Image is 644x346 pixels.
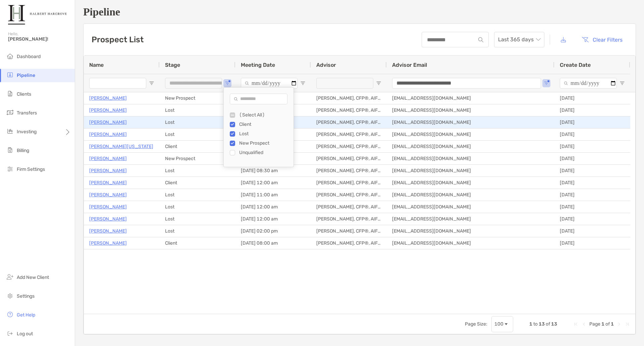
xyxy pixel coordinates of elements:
span: Investing [17,129,37,135]
div: Lost [160,129,235,140]
img: transfers icon [6,108,14,116]
img: clients icon [6,90,14,98]
span: Advisor [316,62,336,68]
span: Name [89,62,104,68]
span: to [533,321,538,327]
div: Column Filter [223,87,294,167]
div: [DATE] [554,116,630,128]
div: [EMAIL_ADDRESS][DOMAIN_NAME] [387,177,554,189]
div: [PERSON_NAME], CFP®, AIF® [311,104,387,116]
div: [PERSON_NAME], CFP®, AIF® [311,213,387,225]
div: [DATE] [554,153,630,164]
img: Zoe Logo [8,3,67,27]
a: [PERSON_NAME] [89,154,127,163]
span: 13 [551,321,557,327]
a: [PERSON_NAME][US_STATE] [89,142,153,151]
div: [EMAIL_ADDRESS][DOMAIN_NAME] [387,116,554,128]
input: Advisor Email Filter Input [392,78,541,89]
div: [EMAIL_ADDRESS][DOMAIN_NAME] [387,104,554,116]
div: Last Page [625,322,630,327]
p: [PERSON_NAME] [89,166,127,175]
div: Page Size: [465,321,487,327]
div: [EMAIL_ADDRESS][DOMAIN_NAME] [387,92,554,104]
h1: Pipeline [83,6,636,18]
div: [EMAIL_ADDRESS][DOMAIN_NAME] [387,237,554,249]
button: Open Filter Menu [620,81,625,86]
span: Transfers [17,110,37,116]
div: [DATE] [554,225,630,237]
button: Clear Filters [577,32,628,47]
div: [DATE] 12:00 am [235,177,311,189]
div: [DATE] [554,141,630,152]
input: Meeting Date Filter Input [241,78,298,89]
span: Add New Client [17,275,49,280]
input: Name Filter Input [89,78,146,89]
img: billing icon [6,146,14,154]
div: [PERSON_NAME], CFP®, AIF® [311,153,387,164]
span: Create Date [560,62,591,68]
h3: Prospect List [92,35,144,44]
span: Billing [17,148,29,153]
input: Create Date Filter Input [560,78,617,89]
span: 1 [601,321,604,327]
span: 1 [611,321,614,327]
div: [DATE] [554,237,630,249]
div: [PERSON_NAME], CFP®, AIF® [311,129,387,140]
span: Clients [17,91,31,97]
a: [PERSON_NAME] [89,191,127,199]
div: Unqualified [239,150,289,155]
div: [DATE] 12:00 am [235,213,311,225]
div: Next Page [616,322,622,327]
img: get-help icon [6,310,14,318]
div: [EMAIL_ADDRESS][DOMAIN_NAME] [387,213,554,225]
div: (Select All) [239,112,289,118]
button: Open Filter Menu [225,81,230,86]
div: [DATE] 08:00 am [235,237,311,249]
div: [PERSON_NAME], CFP®, AIF® [311,189,387,201]
button: Open Filter Menu [376,81,381,86]
span: of [605,321,610,327]
img: dashboard icon [6,52,14,60]
div: 100 [494,321,503,327]
div: [PERSON_NAME], CFP®, AIF® [311,116,387,128]
button: Open Filter Menu [300,81,306,86]
div: New Prospect [239,140,289,146]
a: [PERSON_NAME] [89,227,127,235]
div: [DATE] [554,189,630,201]
span: Firm Settings [17,166,45,172]
div: [EMAIL_ADDRESS][DOMAIN_NAME] [387,129,554,140]
button: Open Filter Menu [149,81,154,86]
p: [PERSON_NAME] [89,239,127,247]
span: Meeting Date [241,62,275,68]
div: [DATE] [554,92,630,104]
div: [DATE] [554,104,630,116]
div: [EMAIL_ADDRESS][DOMAIN_NAME] [387,189,554,201]
div: Client [160,177,235,189]
p: [PERSON_NAME] [89,215,127,223]
a: [PERSON_NAME] [89,203,127,211]
input: Search filter values [230,94,287,104]
img: investing icon [6,127,14,135]
div: [PERSON_NAME], CFP®, AIF® [311,165,387,177]
span: Get Help [17,312,35,318]
a: [PERSON_NAME] [89,130,127,139]
img: settings icon [6,292,14,300]
div: [PERSON_NAME], CFP®, AIF® [311,237,387,249]
span: Pipeline [17,72,35,78]
div: Client [239,121,289,127]
button: Open Filter Menu [544,81,549,86]
span: [PERSON_NAME]! [8,36,71,42]
p: [PERSON_NAME] [89,179,127,187]
div: Client [160,141,235,152]
div: Lost [160,116,235,128]
div: [PERSON_NAME], CFP®, AIF® [311,225,387,237]
a: [PERSON_NAME] [89,106,127,114]
img: firm-settings icon [6,165,14,173]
